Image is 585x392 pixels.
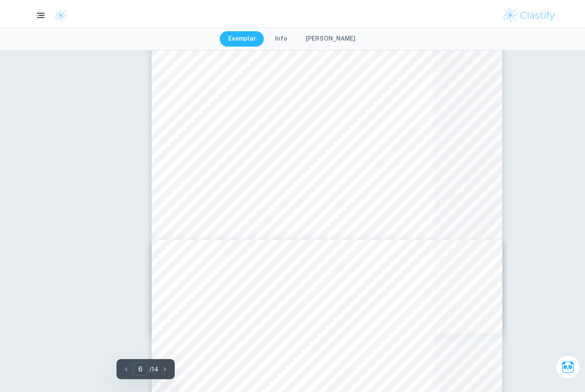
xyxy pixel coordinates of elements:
[220,31,265,47] button: Exemplar
[502,7,556,24] img: Clastify logo
[149,365,158,374] p: / 14
[54,9,67,22] img: Clastify logo
[49,9,67,22] a: Clastify logo
[266,31,295,47] button: Info
[556,355,580,379] button: Ask Clai
[297,31,364,47] button: [PERSON_NAME]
